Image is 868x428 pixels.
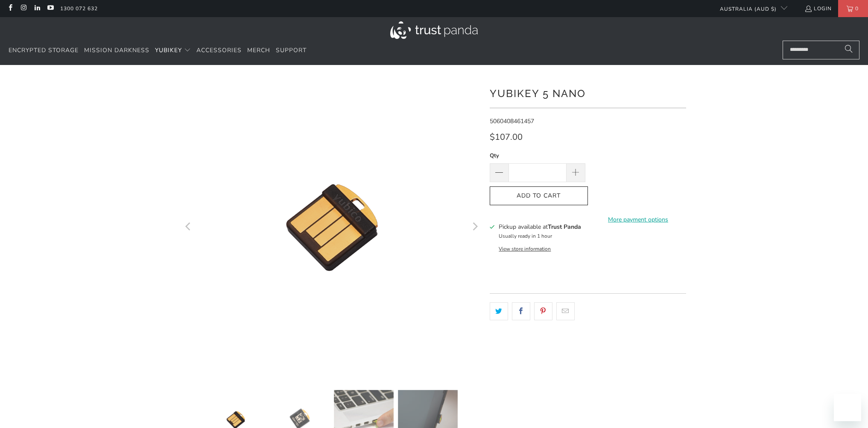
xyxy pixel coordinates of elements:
[60,4,98,13] a: 1300 072 632
[556,302,575,320] a: Email this to a friend
[499,233,552,239] small: Usually ready in 1 hour
[196,46,242,54] span: Accessories
[155,41,191,61] summary: YubiKey
[390,21,478,39] img: Trust Panda Australia
[490,302,508,320] a: Share this on Twitter
[512,302,530,320] a: Share this on Facebook
[84,46,149,54] span: Mission Darkness
[838,41,859,59] button: Search
[155,46,182,54] span: YubiKey
[490,151,585,160] label: Qty
[20,5,27,12] a: Trust Panda Australia on Instagram
[548,223,581,231] b: Trust Panda
[490,186,588,206] button: Add to Cart
[33,5,41,12] a: Trust Panda Australia on LinkedIn
[490,131,523,143] span: $107.00
[276,41,307,61] a: Support
[468,78,482,377] button: Next
[247,41,270,61] a: Merch
[804,4,832,13] a: Login
[534,302,552,320] a: Share this on Pinterest
[490,84,686,101] h1: YubiKey 5 Nano
[196,41,242,61] a: Accessories
[499,222,581,231] h3: Pickup available at
[499,192,579,200] span: Add to Cart
[834,394,861,421] iframe: Button to launch messaging window
[247,46,270,54] span: Merch
[6,5,14,12] a: Trust Panda Australia on Facebook
[499,245,551,252] button: View store information
[590,215,686,224] a: More payment options
[47,5,54,12] a: Trust Panda Australia on YouTube
[182,78,196,377] button: Previous
[783,41,859,59] input: Search...
[9,46,79,54] span: Encrypted Storage
[276,46,307,54] span: Support
[490,117,534,125] span: 5060408461457
[182,78,481,377] a: YubiKey 5 Nano - Trust Panda
[84,41,149,61] a: Mission Darkness
[9,41,79,61] a: Encrypted Storage
[9,41,307,61] nav: Translation missing: en.navigation.header.main_nav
